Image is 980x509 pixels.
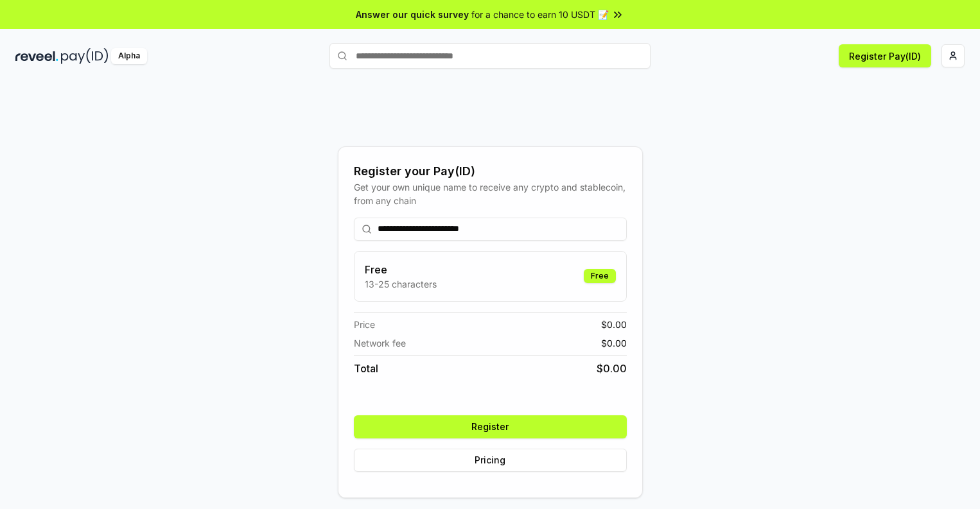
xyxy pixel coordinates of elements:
[365,277,437,291] p: 13-25 characters
[601,336,627,350] span: $ 0.00
[111,48,147,64] div: Alpha
[354,415,627,438] button: Register
[354,180,627,207] div: Get your own unique name to receive any crypto and stablecoin, from any chain
[839,44,931,67] button: Register Pay(ID)
[354,318,375,331] span: Price
[354,162,627,180] div: Register your Pay(ID)
[356,8,469,21] span: Answer our quick survey
[597,361,627,376] span: $ 0.00
[354,449,627,472] button: Pricing
[354,361,378,376] span: Total
[365,262,437,277] h3: Free
[471,8,609,21] span: for a chance to earn 10 USDT 📝
[61,48,109,64] img: pay_id
[584,269,616,283] div: Free
[15,48,58,64] img: reveel_dark
[601,318,627,331] span: $ 0.00
[354,336,406,350] span: Network fee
